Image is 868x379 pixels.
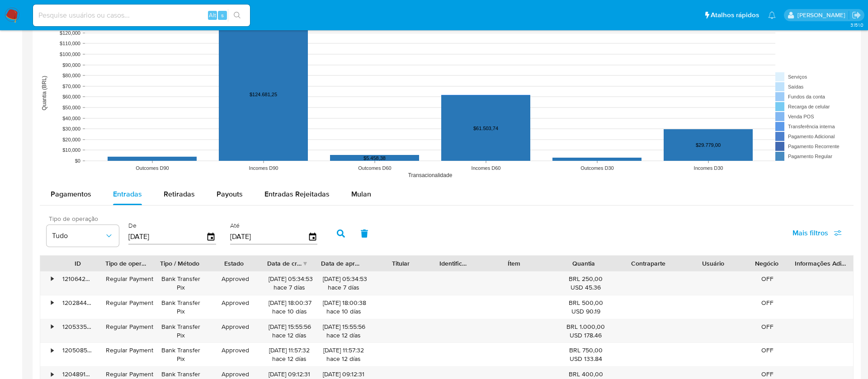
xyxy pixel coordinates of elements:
span: Alt [209,11,216,19]
p: weverton.gomes@mercadopago.com.br [797,11,849,19]
a: Sair [852,10,861,20]
a: Notificações [768,11,776,19]
span: Atalhos rápidos [711,10,759,20]
button: search-icon [228,9,246,22]
input: Pesquise usuários ou casos... [33,9,250,21]
span: 3.151.0 [850,21,863,28]
span: s [221,11,224,19]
